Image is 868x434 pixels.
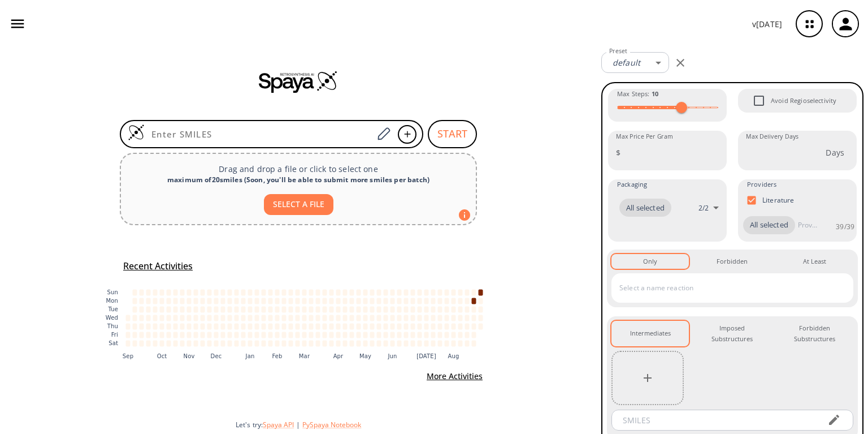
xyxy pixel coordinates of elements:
div: At Least [803,256,826,267]
span: All selected [619,203,671,214]
span: All selected [743,220,795,231]
label: Max Delivery Days [746,132,798,141]
strong: 10 [652,89,658,98]
button: Imposed Substructures [693,321,771,346]
p: $ [616,147,620,158]
text: Dec [211,353,222,359]
span: Avoid Regioselectivity [747,89,771,113]
img: Logo Spaya [128,124,145,141]
input: Enter SMILES [145,128,373,140]
text: Tue [107,306,118,312]
span: Max Steps : [617,89,658,99]
button: SELECT A FILE [264,194,333,215]
text: May [359,353,371,359]
div: Intermediates [630,328,671,338]
input: SMILES [615,410,818,431]
g: x-axis tick label [123,353,459,359]
p: Literature [762,195,795,205]
button: START [428,120,477,148]
span: Packaging [617,179,647,190]
button: PySpaya Notebook [302,420,361,429]
button: Forbidden [693,254,771,269]
p: 39 / 39 [836,222,854,231]
button: At Least [776,254,853,269]
div: Imposed Substructures [702,323,762,344]
div: maximum of 20 smiles ( Soon, you'll be able to submit more smiles per batch ) [130,175,467,185]
button: More Activities [422,366,487,387]
input: Provider name [795,216,820,234]
text: Nov [184,353,195,359]
text: Apr [333,353,344,359]
text: [DATE] [416,353,436,359]
label: Preset [609,47,627,55]
label: Max Price Per Gram [616,132,673,141]
text: Aug [448,353,459,359]
button: Only [611,254,689,269]
em: default [613,57,640,68]
span: Providers [747,179,776,190]
text: Wed [106,315,118,321]
g: y-axis tick label [106,289,118,346]
text: Jun [387,353,397,359]
text: Sun [107,289,118,295]
p: Days [826,147,844,158]
span: Avoid Regioselectivity [771,96,836,106]
button: Forbidden Substructures [776,321,853,346]
button: Spaya API [263,420,294,429]
text: Oct [157,353,167,359]
text: Thu [107,323,118,329]
text: Sat [108,340,118,346]
div: Forbidden Substructures [785,323,844,344]
span: | [294,420,302,429]
text: Feb [272,353,282,359]
img: Spaya logo [259,70,338,93]
text: Sep [123,353,133,359]
p: 2 / 2 [698,203,709,213]
text: Mon [106,298,118,304]
div: Let's try: [236,420,592,429]
input: Select a name reaction [617,279,831,297]
p: v [DATE] [752,18,782,30]
text: Mar [299,353,310,359]
h5: Recent Activities [123,260,193,272]
text: Fri [111,332,118,338]
text: Jan [245,353,255,359]
p: Drag and drop a file or click to select one [130,163,467,175]
div: Only [643,256,657,267]
g: cell [126,289,483,346]
button: Intermediates [611,321,689,346]
div: Forbidden [717,256,748,267]
button: Recent Activities [119,257,197,276]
